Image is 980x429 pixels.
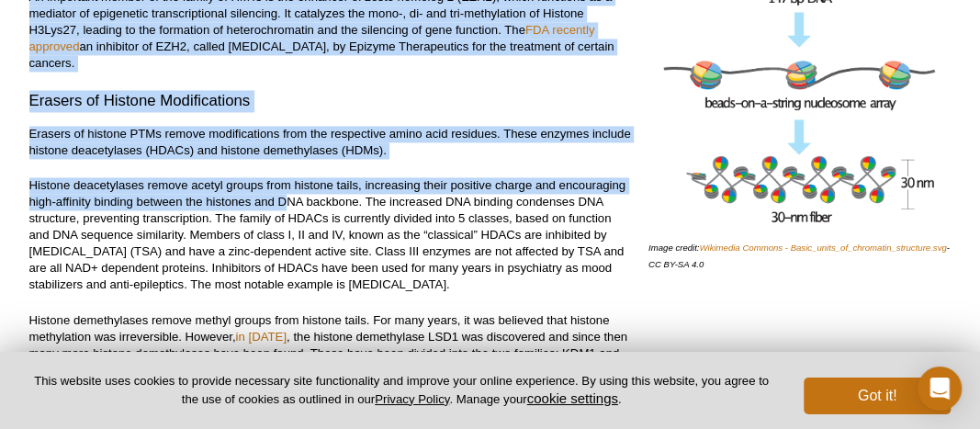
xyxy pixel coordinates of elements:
button: cookie settings [527,390,618,406]
h3: Erasers of Histone Modifications [29,90,635,112]
p: Histone demethylases remove methyl groups from histone tails. For many years, it was believed tha... [29,311,635,427]
p: Histone deacetylases remove acetyl groups from histone tails, increasing their positive charge an... [29,177,635,293]
p: Erasers of histone PTMs remove modifications from the respective amino acid residues. These enzym... [29,126,635,159]
a: Wikimedia Commons - Basic_units_of_chromatin_structure.svg [699,243,946,253]
i: Image credit: - CC BY-SA 4.0 [648,243,950,269]
div: Open Intercom Messenger [918,367,962,411]
a: in [DATE] [236,329,287,343]
p: This website uses cookies to provide necessary site functionality and improve your online experie... [29,373,773,408]
button: Got it! [804,378,951,414]
a: Privacy Policy [375,392,449,406]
